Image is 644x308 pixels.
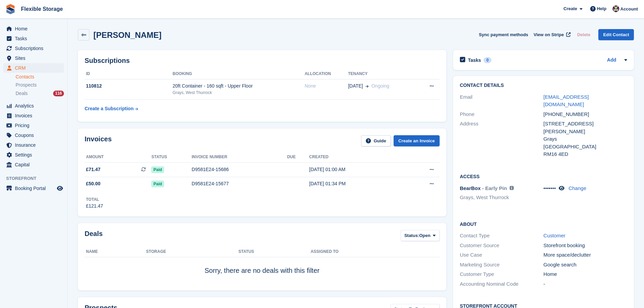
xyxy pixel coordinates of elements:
a: Flexible Storage [18,3,66,15]
li: Grays, West Thurrock [460,194,543,202]
div: - [543,280,627,288]
h2: Invoices [85,135,112,146]
span: Paid [151,166,164,173]
a: menu [3,101,64,111]
a: menu [3,24,64,33]
div: D9581E24-15686 [192,166,287,173]
span: Create [563,5,577,12]
th: Status [151,152,192,163]
a: [EMAIL_ADDRESS][DOMAIN_NAME] [543,94,589,108]
h2: Access [460,173,627,180]
a: menu [3,131,64,140]
div: Total [86,196,103,203]
a: menu [3,121,64,130]
a: Edit Contact [598,29,634,40]
div: [PHONE_NUMBER] [543,111,627,118]
span: Prospects [16,82,37,88]
div: Grays, West Thurrock [173,90,305,96]
span: £50.00 [86,180,101,187]
img: stora-icon-8386f47178a22dfd0bd8f6a31ec36ba5ce8667c1dd55bd0f319d3a0aa187defe.svg [5,4,16,14]
span: View on Stripe [534,31,564,38]
th: Storage [146,246,239,257]
a: Create a Subscription [85,102,138,115]
a: Customer [543,233,565,238]
div: Customer Source [460,242,543,250]
a: Contacts [16,74,64,80]
div: [DATE] 01:00 AM [309,166,403,173]
th: Booking [173,69,305,79]
div: D9581E24-15677 [192,180,287,187]
a: menu [3,34,64,43]
div: RM16 4ED [543,150,627,158]
div: 20ft Container - 160 sqft - Upper Floor [173,82,305,90]
span: Status: [404,232,419,239]
span: Sorry, there are no deals with this filter [204,267,319,274]
div: Storefront booking [543,242,627,250]
a: Deals 116 [16,90,64,97]
div: [STREET_ADDRESS][PERSON_NAME] [543,120,627,135]
th: Created [309,152,403,163]
th: Name [85,246,146,257]
span: Invoices [15,111,55,120]
span: Sites [15,53,55,63]
a: Change [569,185,586,191]
div: Use Case [460,251,543,259]
a: Create an Invoice [394,135,440,146]
div: Phone [460,111,543,118]
span: Tasks [15,34,55,43]
div: Grays [543,135,627,143]
h2: Contact Details [460,83,627,88]
a: Guide [361,135,391,146]
button: Sync payment methods [479,29,528,40]
a: menu [3,44,64,53]
a: menu [3,184,64,193]
span: Booking Portal [15,184,55,193]
th: Due [287,152,309,163]
a: menu [3,150,64,160]
span: Account [620,6,638,13]
div: Address [460,120,543,158]
div: 0 [484,57,491,63]
th: Allocation [305,69,348,79]
span: Storefront [6,175,67,182]
span: Ongoing [371,83,389,89]
div: Email [460,93,543,109]
th: Invoice number [192,152,287,163]
th: Status [239,246,311,257]
div: Home [543,270,627,278]
a: menu [3,53,64,63]
div: More space/declutter [543,251,627,259]
span: Analytics [15,101,55,111]
span: Insurance [15,140,55,150]
a: Prospects [16,81,64,89]
span: Coupons [15,131,55,140]
img: icon-info-grey-7440780725fd019a000dd9b08b2336e03edf1995a4989e88bcd33f0948082b44.svg [510,186,514,190]
div: Google search [543,261,627,269]
button: Delete [574,29,593,40]
a: menu [3,111,64,120]
div: 110812 [85,82,173,90]
span: Pricing [15,121,55,130]
span: Capital [15,160,55,169]
h2: Subscriptions [85,57,440,65]
th: ID [85,69,173,79]
span: Settings [15,150,55,160]
img: Rachael Fisher [613,5,619,12]
div: [DATE] 01:34 PM [309,180,403,187]
span: Deals [16,90,28,97]
span: ••••••• [543,185,556,191]
th: Amount [85,152,151,163]
button: Status: Open [401,230,440,241]
div: Customer Type [460,270,543,278]
span: CRM [15,63,55,73]
h2: Tasks [468,57,481,63]
h2: Deals [85,230,103,242]
span: [DATE] [348,82,363,90]
span: - Early Pin [482,185,507,191]
span: Subscriptions [15,44,55,53]
div: Marketing Source [460,261,543,269]
th: Tenancy [348,69,416,79]
span: Help [597,5,606,12]
a: menu [3,63,64,73]
a: menu [3,160,64,169]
